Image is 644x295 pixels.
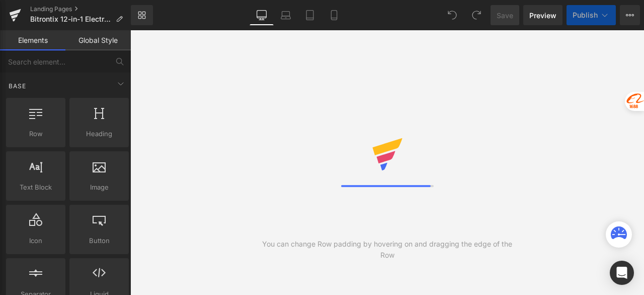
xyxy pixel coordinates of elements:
[30,15,112,23] span: Bitrontix 12-in-1 Electric Hair Trimmer (For Face, Bikini &amp; Full Body)
[30,5,131,13] a: Landing Pages
[9,182,62,193] span: Text Block
[9,235,62,246] span: Icon
[497,10,513,21] span: Save
[567,5,616,25] button: Publish
[250,5,274,25] a: Desktop
[322,5,346,25] a: Mobile
[131,5,153,25] a: New Library
[298,5,322,25] a: Tablet
[523,5,562,25] a: Preview
[72,182,126,193] span: Image
[9,129,62,139] span: Row
[72,129,126,139] span: Heading
[259,239,516,261] div: You can change Row padding by hovering on and dragging the edge of the Row
[620,5,640,25] button: More
[274,5,298,25] a: Laptop
[8,81,27,91] span: Base
[529,10,556,21] span: Preview
[72,235,126,246] span: Button
[573,11,598,19] span: Publish
[65,30,131,50] a: Global Style
[610,261,634,285] div: Open Intercom Messenger
[442,5,462,25] button: Undo
[466,5,487,25] button: Redo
